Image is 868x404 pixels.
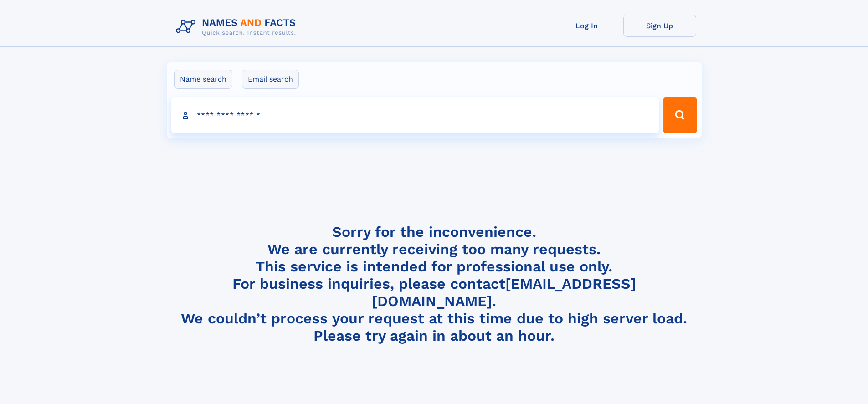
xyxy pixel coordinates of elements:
[172,15,303,39] img: Logo Names and Facts
[172,223,696,345] h4: Sorry for the inconvenience. We are currently receiving too many requests. This service is intend...
[174,70,232,89] label: Name search
[550,15,623,37] a: Log In
[623,15,696,37] a: Sign Up
[372,275,636,310] a: [EMAIL_ADDRESS][DOMAIN_NAME]
[171,97,659,133] input: search input
[242,70,299,89] label: Email search
[663,97,697,133] button: Search Button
